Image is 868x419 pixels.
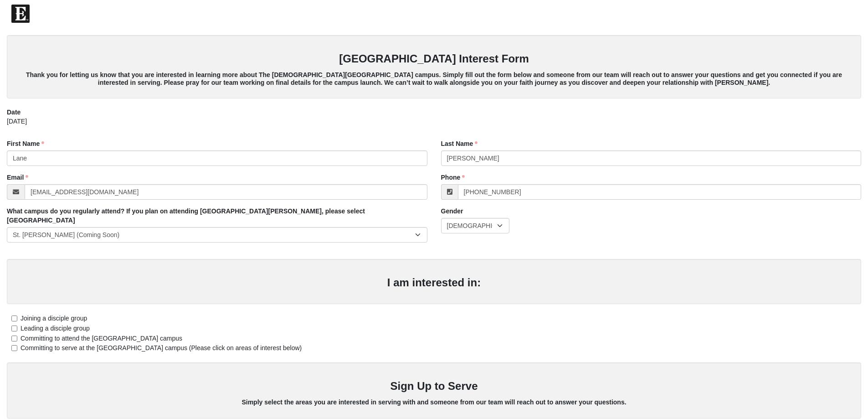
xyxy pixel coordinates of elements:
input: Joining a disciple group [11,316,17,321]
input: Committing to serve at the [GEOGRAPHIC_DATA] campus (Please click on areas of interest below) [11,345,17,351]
span: Leading a disciple group [21,325,90,332]
span: Committing to attend the [GEOGRAPHIC_DATA] campus [21,335,182,342]
label: Phone [441,173,465,182]
img: Eleven22 logo [11,5,30,23]
label: First Name [7,139,44,148]
div: [DATE] [7,117,861,132]
label: What campus do you regularly attend? If you plan on attending [GEOGRAPHIC_DATA][PERSON_NAME], ple... [7,207,427,225]
h5: Simply select the areas you are interested in serving with and someone from our team will reach o... [16,398,852,406]
input: Committing to attend the [GEOGRAPHIC_DATA] campus [11,336,17,341]
label: Gender [441,207,463,216]
input: Leading a disciple group [11,326,17,331]
label: Email [7,173,28,182]
h3: Sign Up to Serve [16,380,852,393]
label: Last Name [441,139,478,148]
span: Joining a disciple group [21,315,87,322]
h3: I am interested in: [16,276,852,290]
h5: Thank you for letting us know that you are interested in learning more about The [DEMOGRAPHIC_DAT... [16,71,852,87]
label: Date [7,108,21,117]
span: The [DEMOGRAPHIC_DATA] of Eleven22 [32,9,160,18]
span: Committing to serve at the [GEOGRAPHIC_DATA] campus (Please click on areas of interest below) [21,344,302,352]
h3: [GEOGRAPHIC_DATA] Interest Form [16,52,852,66]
